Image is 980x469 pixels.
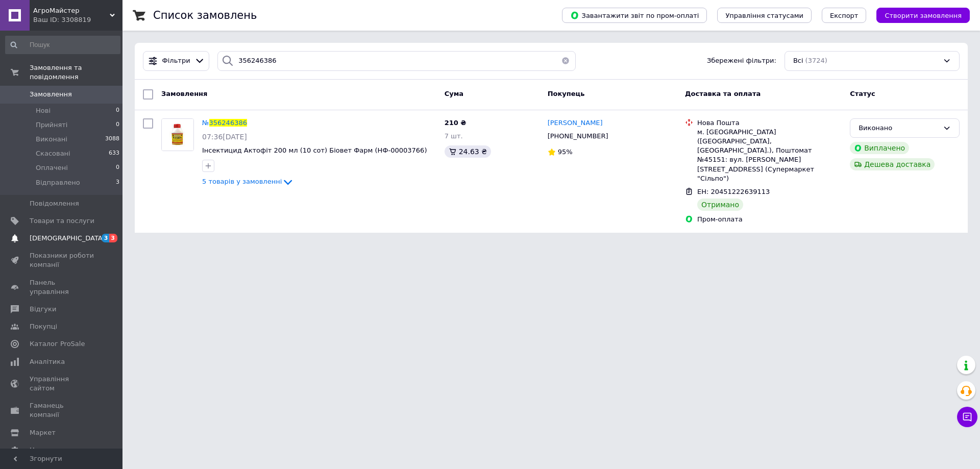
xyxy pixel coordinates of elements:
span: 633 [109,149,119,158]
input: Пошук [5,36,120,54]
button: Створити замовлення [876,8,970,23]
span: Товари та послуги [30,216,94,226]
span: Завантажити звіт по пром-оплаті [570,11,699,20]
a: 5 товарів у замовленні [202,178,294,185]
span: Налаштування [30,446,82,455]
span: Відправлено [36,178,80,187]
span: 3 [109,234,117,242]
div: Нова Пошта [697,118,842,128]
span: Замовлення [30,90,72,99]
span: (3724) [805,57,827,64]
input: Пошук за номером замовлення, ПІБ покупця, номером телефону, Email, номером накладної [217,51,576,71]
span: Покупці [30,322,57,331]
span: 95% [558,148,573,156]
span: [PHONE_NUMBER] [548,132,608,140]
div: м. [GEOGRAPHIC_DATA] ([GEOGRAPHIC_DATA], [GEOGRAPHIC_DATA].), Поштомат №45151: вул. [PERSON_NAME]... [697,128,842,183]
span: 5 товарів у замовленні [202,178,282,186]
a: №356246386 [202,119,247,127]
span: Всі [793,56,803,66]
span: Збережені фільтри: [707,56,776,66]
span: 0 [116,163,119,172]
span: ЕН: 20451222639113 [697,188,770,195]
span: 3 [102,234,110,242]
span: Панель управління [30,278,94,297]
span: Виконані [36,135,67,144]
span: 356246386 [209,119,247,127]
span: 7 шт. [445,132,463,140]
a: Створити замовлення [866,11,970,19]
span: [DEMOGRAPHIC_DATA] [30,234,105,243]
span: Замовлення та повідомлення [30,63,122,82]
button: Завантажити звіт по пром-оплаті [562,8,707,23]
span: Нові [36,106,51,115]
div: Виконано [859,123,939,134]
span: 210 ₴ [445,119,467,127]
span: Відгуки [30,305,56,314]
a: Фото товару [161,118,194,151]
span: Оплачені [36,163,68,172]
span: 0 [116,106,119,115]
img: Фото товару [162,119,193,151]
span: 3088 [105,135,119,144]
button: Експорт [822,8,867,23]
span: Експорт [830,12,859,19]
span: Повідомлення [30,199,79,208]
button: Управління статусами [717,8,812,23]
span: Cума [445,90,463,97]
span: 07:36[DATE] [202,133,247,141]
span: Каталог ProSale [30,339,85,349]
span: Маркет [30,428,56,437]
div: Дешева доставка [850,158,935,170]
span: Фільтри [162,56,190,66]
button: Чат з покупцем [957,407,977,427]
span: Покупець [548,90,585,97]
span: Доставка та оплата [685,90,761,97]
div: Отримано [697,199,743,211]
span: [PERSON_NAME] [548,119,603,127]
span: АгроМайстер [33,6,110,15]
span: Управління сайтом [30,375,94,393]
span: Замовлення [161,90,207,97]
a: Інсектицид Актофіт 200 мл (10 сот) Біовет Фарм (НФ-00003766) [202,146,427,154]
a: [PERSON_NAME] [548,118,603,128]
span: Гаманець компанії [30,401,94,419]
span: № [202,119,209,127]
div: 24.63 ₴ [445,145,491,158]
span: Управління статусами [725,12,803,19]
div: Виплачено [850,142,909,154]
span: 3 [116,178,119,187]
button: Очистить [555,51,576,71]
span: Створити замовлення [885,12,962,19]
span: Аналітика [30,357,65,366]
span: Статус [850,90,875,97]
span: Скасовані [36,149,70,158]
div: Ваш ID: 3308819 [33,15,122,24]
span: Показники роботи компанії [30,251,94,269]
h1: Список замовлень [153,9,257,21]
span: 0 [116,120,119,130]
div: Пром-оплата [697,215,842,224]
span: Прийняті [36,120,67,130]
